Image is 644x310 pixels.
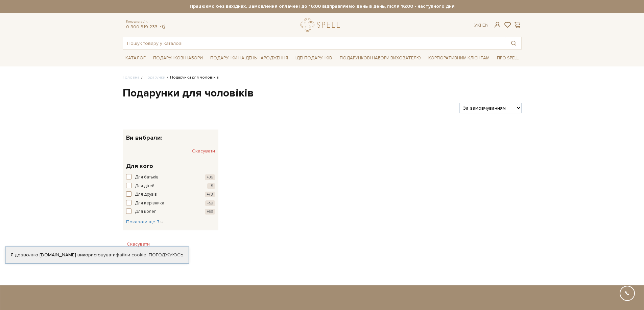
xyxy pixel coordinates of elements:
span: +36 [205,174,215,180]
a: Ідеї подарунків [293,53,335,63]
button: Показати ще 7 [126,219,164,225]
button: Для батьків +36 [126,174,215,181]
span: Для дітей [135,183,154,190]
button: Для друзів +73 [126,191,215,198]
button: Для дітей +5 [126,183,215,190]
a: Подарунки на День народження [208,53,291,63]
strong: Працюємо без вихідних. Замовлення оплачені до 16:00 відправляємо день в день, після 16:00 - насту... [123,3,522,9]
span: Для колег [135,208,156,215]
span: +63 [205,209,215,215]
a: Каталог [123,53,148,63]
div: Ук [474,22,488,28]
button: Пошук товару у каталозі [506,37,521,49]
span: Для друзів [135,191,157,198]
button: Для колег +63 [126,208,215,215]
a: telegram [159,24,166,30]
span: +73 [205,192,215,197]
span: Для кого [126,162,153,171]
button: Для керівника +59 [126,200,215,207]
div: Ви вибрали: [123,130,218,141]
li: Подарунки для чоловіків [165,75,219,81]
span: | [480,22,481,28]
button: Скасувати [123,239,154,250]
span: Консультація: [126,20,166,24]
span: Для керівника [135,200,164,207]
a: 0 800 319 233 [126,24,158,30]
h1: Подарунки для чоловіків [123,86,522,101]
button: Скасувати [192,146,215,157]
div: Я дозволяю [DOMAIN_NAME] використовувати [5,252,189,258]
a: Головна [123,75,140,80]
a: Про Spell [494,53,521,63]
span: Для батьків [135,174,159,181]
a: Погоджуюсь [149,252,183,258]
a: logo [301,18,343,32]
span: +59 [205,200,215,206]
span: +5 [207,183,215,189]
a: Подарунки [144,75,165,80]
a: Подарункові набори вихователю [337,52,424,64]
input: Пошук товару у каталозі [123,37,506,49]
a: En [482,22,488,28]
a: Корпоративним клієнтам [426,52,492,64]
a: Подарункові набори [150,53,206,63]
span: Показати ще 7 [126,219,164,225]
a: файли cookie [116,252,146,258]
